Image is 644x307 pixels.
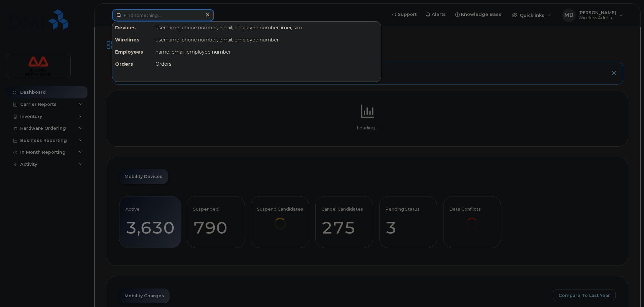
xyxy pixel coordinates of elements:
div: username, phone number, email, employee number, imei, sim [153,22,381,34]
div: Orders [112,58,153,70]
div: username, phone number, email, employee number [153,34,381,46]
div: Wirelines [112,34,153,46]
div: Devices [112,22,153,34]
div: Employees [112,46,153,58]
div: name, email, employee number [153,46,381,58]
div: Orders [153,58,381,70]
